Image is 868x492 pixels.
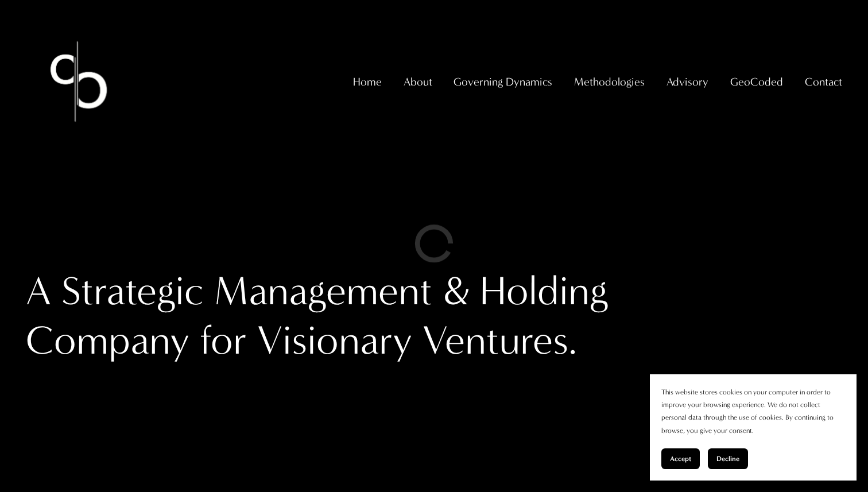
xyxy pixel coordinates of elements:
[257,316,412,366] div: Visionary
[661,386,845,437] p: This website stores cookies on your computer in order to improve your browsing experience. We do ...
[26,266,51,316] div: A
[670,455,691,463] span: Accept
[454,71,552,93] a: folder dropdown
[200,316,247,366] div: for
[404,72,432,92] span: About
[805,71,842,93] a: folder dropdown
[26,29,131,134] img: Christopher Sanchez &amp; Co.
[443,266,470,316] div: &
[480,266,608,316] div: Holding
[26,316,189,366] div: Company
[353,71,382,93] a: Home
[423,316,577,366] div: Ventures.
[61,266,204,316] div: Strategic
[454,72,552,92] span: Governing Dynamics
[404,71,432,93] a: folder dropdown
[716,455,739,463] span: Decline
[805,72,842,92] span: Contact
[730,72,783,92] span: GeoCoded
[661,448,700,469] button: Accept
[708,448,748,469] button: Decline
[650,374,857,481] section: Cookie banner
[574,71,645,93] a: folder dropdown
[214,266,432,316] div: Management
[666,71,708,93] a: folder dropdown
[666,72,708,92] span: Advisory
[574,72,645,92] span: Methodologies
[730,71,783,93] a: folder dropdown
